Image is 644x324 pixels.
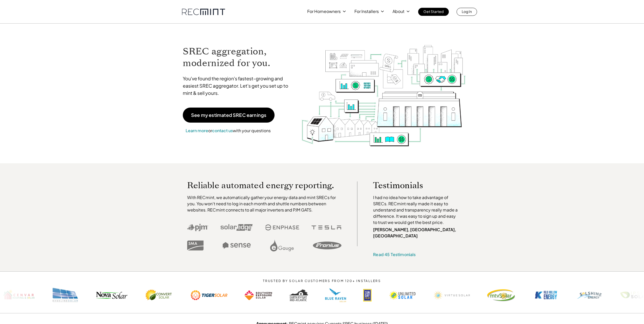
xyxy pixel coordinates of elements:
p: Testimonials [373,181,450,189]
a: Learn more [186,128,208,133]
p: About [393,8,404,15]
p: With RECmint, we automatically gather your energy data and mint SRECs for you. You won't need to ... [187,194,342,213]
p: For Homeowners [307,8,341,15]
a: Read 45 Testimonials [373,252,416,257]
p: See my estimated SREC earnings [191,113,266,117]
a: Get Started [418,8,449,16]
p: Log In [462,8,472,15]
p: For Installers [354,8,379,15]
a: contact us [212,128,233,133]
h1: SREC aggregation, modernized for you. [183,46,293,69]
a: See my estimated SREC earnings [183,108,275,123]
img: RECmint value cycle [301,31,466,148]
p: or with your questions [183,127,274,134]
p: Reliable automated energy reporting. [187,181,342,189]
p: You've found the region's fastest-growing and easiest SREC aggregator. Let's get you set up to mi... [183,75,293,97]
p: [PERSON_NAME], [GEOGRAPHIC_DATA], [GEOGRAPHIC_DATA] [373,227,460,239]
p: TRUSTED BY SOLAR CUSTOMERS FROM 120+ INSTALLERS [247,279,397,283]
p: I had no idea how to take advantage of SRECs. RECmint really made it easy to understand and trans... [373,194,460,226]
a: Log In [457,8,477,16]
p: Get Started [423,8,444,15]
